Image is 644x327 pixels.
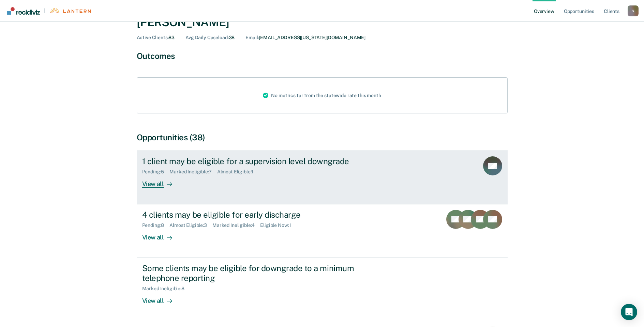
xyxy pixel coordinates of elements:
[40,8,49,14] span: |
[185,35,235,41] div: 38
[137,51,508,61] div: Outcomes
[142,169,170,175] div: Pending : 5
[142,228,180,242] div: View all
[142,210,381,220] div: 4 clients may be eligible for early discharge
[245,35,365,41] div: [EMAIL_ADDRESS][US_STATE][DOMAIN_NAME]
[245,35,259,40] span: Email :
[142,263,381,283] div: Some clients may be eligible for downgrade to a minimum telephone reporting
[169,222,212,228] div: Almost Eligible : 3
[49,8,91,13] img: Lantern
[185,35,228,40] span: Avg Daily Caseload :
[142,286,190,292] div: Marked Ineligible : 8
[628,5,639,16] button: Profile dropdown button
[142,156,381,166] div: 1 client may be eligible for a supervision level downgrade
[217,169,259,175] div: Almost Eligible : 1
[137,15,508,29] div: [PERSON_NAME]
[142,175,180,188] div: View all
[142,222,170,228] div: Pending : 8
[628,5,639,16] div: S
[212,222,260,228] div: Marked Ineligible : 4
[137,151,508,204] a: 1 client may be eligible for a supervision level downgradePending:5Marked Ineligible:7Almost Elig...
[142,292,180,305] div: View all
[169,169,217,175] div: Marked Ineligible : 7
[621,304,637,320] div: Open Intercom Messenger
[137,258,508,321] a: Some clients may be eligible for downgrade to a minimum telephone reportingMarked Ineligible:8Vie...
[260,222,296,228] div: Eligible Now : 1
[257,78,386,113] div: No metrics far from the statewide rate this month
[137,204,508,258] a: 4 clients may be eligible for early dischargePending:8Almost Eligible:3Marked Ineligible:4Eligibl...
[137,35,175,41] div: 83
[137,133,508,142] div: Opportunities (38)
[7,7,40,15] img: Recidiviz
[137,35,169,40] span: Active Clients :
